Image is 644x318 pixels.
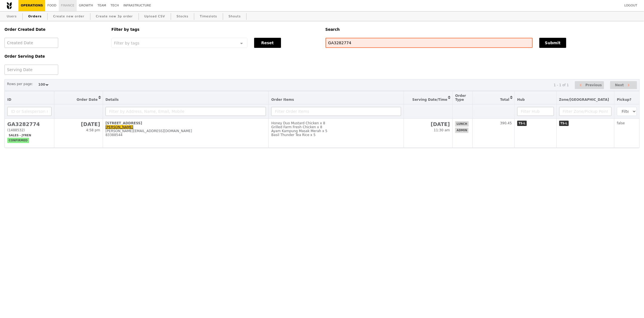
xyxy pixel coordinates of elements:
[57,121,100,127] h2: [DATE]
[455,121,469,127] span: lunch
[4,54,105,59] h5: Order Serving Date
[111,27,319,32] h5: Filter by tags
[615,82,624,88] span: Next
[517,121,527,126] span: TS-L
[559,107,612,116] input: Filter Zone/Pickup Point
[271,121,401,125] div: Honey Duo Mustard Chicken x 8
[114,40,139,45] span: Filter by tags
[106,125,134,129] a: [PERSON_NAME]
[7,2,12,9] img: Grain logo
[7,133,32,138] span: Sales - Jyren
[94,11,135,22] a: Create new 3p order
[7,121,51,127] h2: GA3282774
[586,82,602,88] span: Previous
[271,133,401,137] div: Basil Thunder Tea Rice x 5
[271,107,401,116] input: Filter Order Items
[610,81,637,89] button: Next
[86,128,100,132] span: 4:58 pm
[106,107,266,116] input: Filter by Address, Name, Email, Mobile
[7,81,33,87] label: Rows per page:
[617,98,631,102] span: Pickup?
[26,11,44,22] a: Orders
[539,38,566,48] button: Submit
[559,98,609,102] span: Zone/[GEOGRAPHIC_DATA]
[271,129,401,133] div: Ayam Kampung Masak Merah x 5
[271,98,294,102] span: Order Items
[4,11,19,22] a: Users
[51,11,87,22] a: Create new order
[198,11,219,22] a: Timeslots
[554,83,569,87] div: 1 - 1 of 1
[254,38,281,48] button: Reset
[4,65,58,75] input: Serving Date
[7,128,51,132] div: (1488532)
[106,133,266,137] div: 83388544
[559,121,569,126] span: TS-L
[517,98,525,102] span: Hub
[325,38,533,48] input: Search any field
[226,11,243,22] a: Shouts
[500,121,512,125] span: 390.45
[325,27,640,32] h5: Search
[434,128,450,132] span: 11:30 am
[106,98,119,102] span: Details
[7,138,29,143] span: confirmed
[4,27,105,32] h5: Order Created Date
[4,38,58,48] input: Created Date
[142,11,167,22] a: Upload CSV
[106,121,266,125] div: [STREET_ADDRESS]
[7,107,51,116] input: ID or Salesperson name
[617,121,625,125] span: false
[406,121,450,127] h2: [DATE]
[455,128,469,133] span: admin
[271,125,401,129] div: Grilled Farm Fresh Chicken x 8
[455,94,466,102] span: Order Type
[7,98,11,102] span: ID
[174,11,191,22] a: Stocks
[106,129,266,133] div: [PERSON_NAME][EMAIL_ADDRESS][DOMAIN_NAME]
[517,107,554,116] input: Filter Hub
[575,81,604,89] button: Previous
